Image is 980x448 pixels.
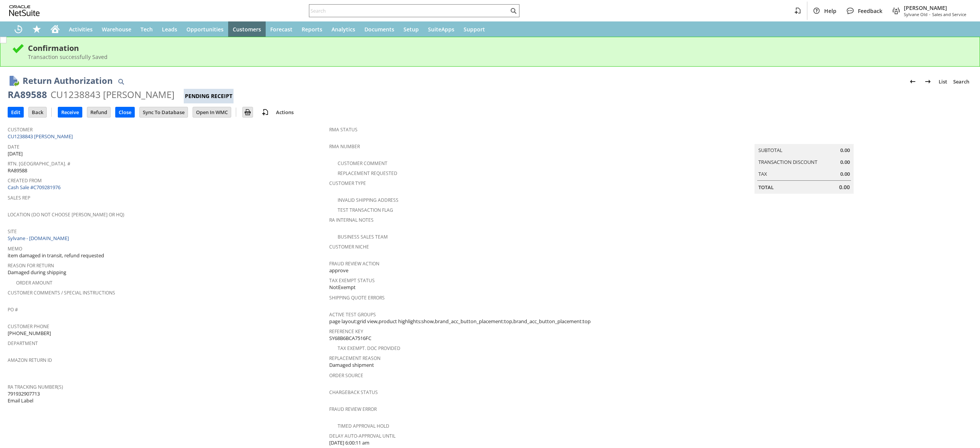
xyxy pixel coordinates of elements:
a: Reports [297,21,327,37]
div: Confirmation [28,43,968,53]
a: RMA Status [329,126,358,133]
span: Activities [69,26,93,33]
a: Reason For Return [8,262,54,269]
a: Customer Comments / Special Instructions [8,289,115,296]
span: Help [824,7,836,15]
span: Opportunities [186,26,224,33]
span: 0.00 [839,183,850,191]
div: Pending Receipt [184,89,234,103]
span: item damaged in transit, refund requested [8,252,104,259]
a: Date [8,144,20,150]
span: approve [329,267,348,274]
a: Site [8,228,17,235]
a: Subtotal [758,147,782,154]
span: Leads [162,26,177,33]
img: add-record.svg [261,108,270,117]
span: Setup [403,26,419,33]
a: Amazon Return ID [8,357,52,363]
a: Opportunities [182,21,228,37]
a: Business Sales Team [338,234,388,240]
a: Order Amount [16,280,52,286]
div: Transaction successfully Saved [28,53,968,60]
span: Support [464,26,485,33]
svg: Shortcuts [32,25,41,34]
span: Customers [233,26,261,33]
span: RA89588 [8,167,27,174]
caption: Summary [755,132,854,144]
a: Forecast [266,21,297,37]
a: Transaction Discount [758,159,817,165]
div: RA89588 [8,88,47,101]
a: Replacement Requested [338,170,397,177]
h1: Return Authorization [23,74,113,87]
span: [PERSON_NAME] [904,4,966,11]
a: Customers [228,21,266,37]
span: 0.00 [840,147,850,154]
svg: logo [9,5,40,16]
a: Timed Approval Hold [338,423,389,429]
a: SuiteApps [423,21,459,37]
a: Chargeback Status [329,389,378,396]
a: Customer Niche [329,244,369,250]
a: RMA Number [329,143,360,150]
a: PO # [8,306,18,313]
a: List [936,75,950,88]
a: Sylvane - [DOMAIN_NAME] [8,235,71,242]
span: 791932907713 Email Label [8,390,40,404]
a: Customer Phone [8,323,49,330]
a: Actions [273,109,297,116]
img: Quick Find [116,77,126,86]
span: Documents [364,26,394,33]
a: Tax Exempt Status [329,277,375,284]
svg: Recent Records [14,25,23,34]
span: Tech [140,26,153,33]
a: Department [8,340,38,347]
a: Recent Records [9,21,28,37]
a: Created From [8,177,42,184]
span: Warehouse [102,26,131,33]
span: SuiteApps [428,26,454,33]
a: Search [950,75,972,88]
a: Home [46,21,64,37]
input: Open In WMC [193,107,231,117]
span: Feedback [858,7,882,15]
a: Support [459,21,490,37]
span: Damaged shipment [329,361,374,369]
a: Invalid Shipping Address [338,197,399,203]
input: Refund [87,107,110,117]
a: Sales Rep [8,195,30,201]
a: Shipping Quote Errors [329,294,385,301]
a: Setup [399,21,423,37]
a: RA Internal Notes [329,217,374,223]
span: NotExempt [329,284,356,291]
input: Back [29,107,46,117]
span: Damaged during shipping [8,269,66,276]
a: RA Tracking Number(s) [8,384,63,390]
span: Analytics [332,26,355,33]
img: Print [243,108,252,117]
input: Search [309,6,509,15]
a: Warehouse [97,21,136,37]
input: Receive [58,107,82,117]
div: CU1238843 [PERSON_NAME] [51,88,175,101]
a: Reference Key [329,328,363,335]
a: Total [758,184,774,191]
input: Edit [8,107,23,117]
span: Reports [302,26,322,33]
a: Tax [758,170,767,177]
input: Close [116,107,134,117]
a: Customer [8,126,33,133]
img: Previous [908,77,917,86]
a: Activities [64,21,97,37]
svg: Home [51,25,60,34]
a: Analytics [327,21,360,37]
a: Fraud Review Error [329,406,377,412]
div: Shortcuts [28,21,46,37]
span: 0.00 [840,159,850,166]
a: Tax Exempt. Doc Provided [338,345,400,352]
a: Customer Comment [338,160,387,167]
a: Fraud Review Action [329,260,379,267]
svg: Search [509,6,518,15]
a: Replacement reason [329,355,381,361]
span: [PHONE_NUMBER] [8,330,51,337]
